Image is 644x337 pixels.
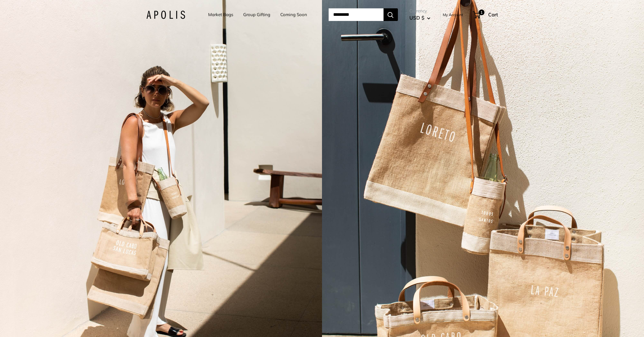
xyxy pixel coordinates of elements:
[409,15,424,21] span: USD $
[478,9,484,15] span: 1
[146,11,185,19] img: Apolis
[473,10,498,19] a: 1 Cart
[280,11,307,19] a: Coming Soon
[488,12,498,18] span: Cart
[243,11,270,19] a: Group Gifting
[208,11,233,19] a: Market Bags
[443,11,463,18] a: My Account
[329,8,384,21] input: Search...
[384,8,398,21] button: Search
[409,13,430,22] button: USD $
[409,7,430,15] span: Currency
